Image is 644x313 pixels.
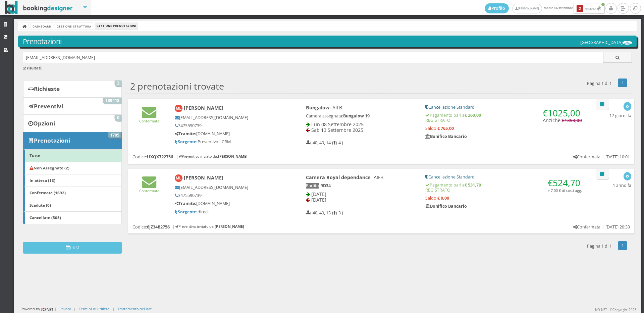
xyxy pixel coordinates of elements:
[587,244,612,249] h5: Pagina 1 di 1
[23,174,122,187] a: In attesa (13)
[618,241,628,250] a: 1
[79,306,109,311] a: Termini di utilizzo
[23,162,122,174] a: Non Assegnate (2)
[184,105,223,111] b: [PERSON_NAME]
[320,183,331,189] b: RD34
[139,113,159,123] a: Confermata
[23,149,122,162] a: Tutte
[175,193,283,198] h5: 3475590739
[548,188,582,193] small: + 7,00 € di costi agg.
[30,177,55,183] b: In attesa (13)
[465,112,481,118] strong: € 260,00
[343,113,370,119] b: Bungalow 19
[24,65,41,70] b: 2 risultati
[175,123,283,128] h5: 3475590739
[23,115,122,132] a: Opzioni 0
[95,22,138,30] li: Gestione Prenotazioni
[59,306,71,311] a: Privacy
[437,195,449,201] strong: € 0,00
[74,306,76,311] div: |
[425,126,583,131] h5: Saldo:
[130,81,224,92] h2: 2 prenotazioni trovate
[306,210,343,215] h5: ( 40, 40, 13 ) ( 3 )
[553,177,580,189] span: 524,70
[34,137,70,144] b: Prenotazioni
[306,174,416,180] h4: - AIFB
[33,119,55,127] b: Opzioni
[543,107,580,119] span: €
[175,115,283,120] h5: [EMAIL_ADDRESS][DOMAIN_NAME]
[175,201,196,206] b: Tramite:
[40,307,54,312] img: ionet_small_logo.png
[117,306,153,311] a: Trattamento dei dati
[139,183,159,193] a: Confermata
[175,185,283,190] h5: [EMAIL_ADDRESS][DOMAIN_NAME]
[23,37,632,46] h3: Prenotazioni
[613,183,631,188] h5: 1 anno fa
[618,79,628,87] a: 1
[215,224,244,229] b: [PERSON_NAME]
[425,203,467,209] b: Bonifico Bancario
[306,104,329,111] b: Bungalow
[23,66,632,70] h6: ( )
[543,105,583,124] h4: Anzichè:
[147,224,170,230] b: 6JZ34B2756
[574,3,605,14] button: 2Notifiche
[23,199,122,212] a: Scadute (0)
[175,139,198,145] b: Sorgente:
[23,52,603,63] input: Ricerca cliente - (inserisci il codice, il nome, il cognome, il numero di telefono o la mail)
[311,191,326,197] span: [DATE]
[175,174,182,182] img: Mauro Lorusso
[306,183,319,189] span: Partito
[132,224,170,229] h5: Codice:
[115,81,121,87] span: 3
[306,113,416,118] h5: Camera assegnata:
[108,132,121,138] span: 1705
[425,174,583,179] h5: Cancellazione Standard
[23,187,122,199] a: Confermate (1692)
[512,4,542,13] a: [PERSON_NAME]
[425,182,583,193] h5: Pagamento pari a REGISTRATO
[218,154,248,159] b: [PERSON_NAME]
[176,154,248,159] h6: | Preventivo inviato da:
[173,224,244,229] h6: | Preventivo inviato da:
[580,40,632,45] h5: [GEOGRAPHIC_DATA]
[30,202,51,208] b: Scadute (0)
[485,3,509,13] a: Profilo
[23,132,122,149] a: Prenotazioni 1705
[30,215,61,220] b: Cancellate (505)
[112,306,114,311] div: |
[306,105,416,110] h4: - AIFB
[34,85,60,93] b: Richieste
[23,242,122,254] button: CRM
[175,139,283,144] h5: Preventivo - CRM
[306,174,371,180] b: Camera Royal dependance
[623,41,632,45] img: ea773b7e7d3611ed9c9d0608f5526cb6.png
[23,211,122,224] a: Cancellate (505)
[31,22,53,30] a: Dashboard
[147,154,173,160] b: UXQX722756
[311,127,363,133] span: Sab 13 Settembre 2025
[175,105,182,112] img: Mauro Lorusso
[548,107,580,119] span: 1025,00
[175,201,283,206] h5: [DOMAIN_NAME]
[425,105,583,110] h5: Cancellazione Standard
[30,165,69,170] b: Non Assegnate (2)
[311,197,326,203] span: [DATE]
[548,177,580,189] span: €
[132,154,173,159] h5: Codice:
[465,182,481,188] strong: € 531,70
[573,154,630,159] h5: Confermata il: [DATE] 10:01
[425,113,583,123] h5: Pagamento pari a REGISTRATO
[425,196,583,201] h5: Saldo:
[30,153,40,158] b: Tutte
[175,209,283,214] h5: direct
[5,1,73,14] img: BookingDesigner.com
[577,5,583,12] b: 2
[562,117,582,123] span: €
[103,98,121,104] span: 139418
[311,121,364,127] span: Lun 08 Settembre 2025
[184,174,223,181] b: [PERSON_NAME]
[175,131,283,136] h5: [DOMAIN_NAME]
[306,183,416,188] h5: -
